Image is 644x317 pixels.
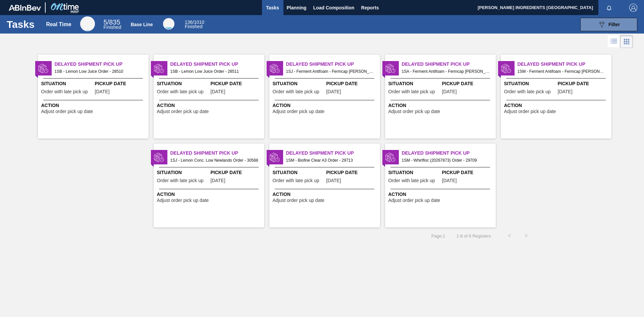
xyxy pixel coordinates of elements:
span: Pickup Date [442,80,494,87]
span: Action [273,191,378,198]
div: Base Line [163,18,174,30]
div: Card Vision [620,35,633,48]
span: / 1010 [185,19,204,25]
span: Situation [157,80,209,87]
span: 136 [185,19,193,25]
span: 1SM - Ferment Antifoam - Fermcap Kerry Order - 28645 [518,68,606,75]
span: Tasks [265,4,280,12]
span: Delayed Shipment Pick Up [170,61,264,68]
span: Pickup Date [442,169,494,176]
img: status [38,63,48,73]
span: 1SJ - Lemon Conc. Low Newlands Order - 30588 [170,157,259,164]
span: 1 - 8 of 8 Registers [455,233,491,239]
span: Pickup Date [558,80,610,87]
div: Base Line [185,20,204,29]
span: Delayed Shipment Pick Up [170,150,264,157]
img: status [270,63,280,73]
span: Situation [388,80,440,87]
img: status [501,63,511,73]
span: Order with late pick up [273,89,319,94]
span: Pickup Date [95,80,147,87]
button: Filter [580,18,637,31]
span: Order with late pick up [273,178,319,183]
span: Finished [104,24,121,30]
span: Adjust order pick up date [388,109,440,114]
span: Adjust order pick up date [273,198,325,203]
span: Delayed Shipment Pick Up [402,150,496,157]
span: Action [41,102,147,109]
span: Reports [361,4,379,12]
button: Notifications [598,3,620,12]
img: status [154,63,164,73]
img: status [270,152,280,162]
div: Real Time [46,21,71,28]
span: Delayed Shipment Pick Up [286,61,380,68]
span: Load Composition [313,4,355,12]
span: Order with late pick up [157,89,204,94]
span: 06/24/2025 [558,89,573,94]
span: 5 [104,18,107,26]
span: Delayed Shipment Pick Up [402,61,496,68]
img: status [154,152,164,162]
span: 08/04/2025 [442,178,457,183]
span: Pickup Date [211,169,263,176]
h1: Tasks [7,20,36,28]
span: Page : 1 [431,233,445,239]
button: < [501,227,518,244]
img: TNhmsLtSVTkK8tSr43FrP2fwEKptu5GPRR3wAAAABJRU5ErkJggg== [9,5,41,11]
span: Finished [185,24,203,29]
span: Adjust order pick up date [273,109,325,114]
img: status [385,152,395,162]
span: Adjust order pick up date [41,109,93,114]
span: 08/04/2025 [326,178,341,183]
span: 06/18/2025 [95,89,110,94]
span: 1SB - Lemon Low Juice Order - 28510 [55,68,143,75]
span: Situation [504,80,556,87]
span: Adjust order pick up date [388,198,440,203]
span: Situation [41,80,93,87]
span: Delayed Shipment Pick Up [55,61,149,68]
span: 1SM - Whirlfloc (20267873) Order - 29709 [402,157,490,164]
span: Order with late pick up [504,89,551,94]
span: Pickup Date [326,80,378,87]
span: Situation [273,80,325,87]
span: Planning [287,4,307,12]
span: 08/13/2025 [211,178,225,183]
button: > [518,227,535,244]
span: Situation [157,169,209,176]
span: Filter [608,22,620,27]
span: Action [388,191,494,198]
span: Pickup Date [211,80,263,87]
span: 1SB - Lemon Low Juice Order - 28511 [170,68,259,75]
span: 1SA - Ferment Antifoam - Fermcap Kerry Order - 29132 [402,68,490,75]
span: 07/23/2025 [211,89,225,94]
span: Adjust order pick up date [504,109,556,114]
span: Action [157,191,263,198]
span: Order with late pick up [157,178,204,183]
span: Delayed Shipment Pick Up [518,61,611,68]
div: Real Time [104,19,121,30]
img: status [385,63,395,73]
span: Situation [273,169,325,176]
span: Order with late pick up [388,89,435,94]
span: Situation [388,169,440,176]
span: Action [273,102,378,109]
span: 07/10/2025 [326,89,341,94]
div: Real Time [80,16,95,31]
span: 1SM - Biofine Clear A3 Order - 29713 [286,157,375,164]
span: Adjust order pick up date [157,198,209,203]
span: 06/16/2025 [442,89,457,94]
span: Action [157,102,263,109]
span: / 835 [104,18,120,26]
div: Base Line [131,22,153,27]
span: Order with late pick up [388,178,435,183]
span: Action [504,102,610,109]
span: Action [388,102,494,109]
div: List Vision [608,35,620,48]
span: 1SJ - Ferment Antifoam - Fermcap Kerry Order - 29512 [286,68,375,75]
span: Pickup Date [326,169,378,176]
img: Logout [629,4,637,12]
span: Order with late pick up [41,89,88,94]
span: Adjust order pick up date [157,109,209,114]
span: Delayed Shipment Pick Up [286,150,380,157]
